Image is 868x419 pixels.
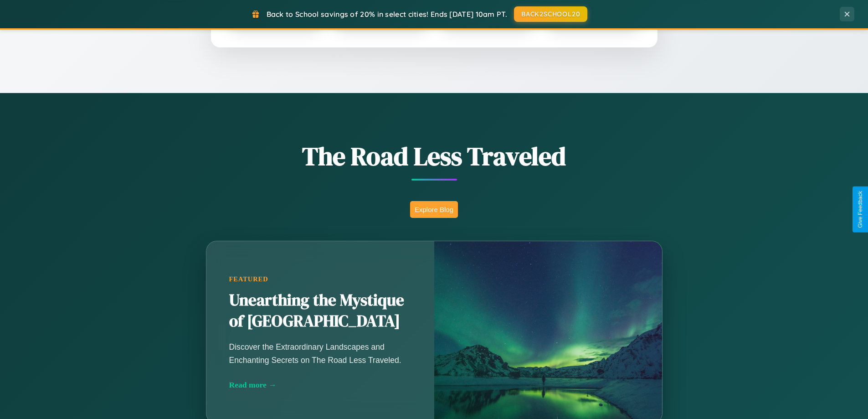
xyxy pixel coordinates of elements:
[410,201,458,218] button: Explore Blog
[267,10,507,19] span: Back to School savings of 20% in select cities! Ends [DATE] 10am PT.
[229,380,411,390] div: Read more →
[514,6,587,22] button: BACK2SCHOOL20
[857,191,863,228] div: Give Feedback
[229,275,411,283] div: Featured
[229,290,411,332] h2: Unearthing the Mystique of [GEOGRAPHIC_DATA]
[229,341,411,366] p: Discover the Extraordinary Landscapes and Enchanting Secrets on The Road Less Traveled.
[161,139,708,174] h1: The Road Less Traveled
